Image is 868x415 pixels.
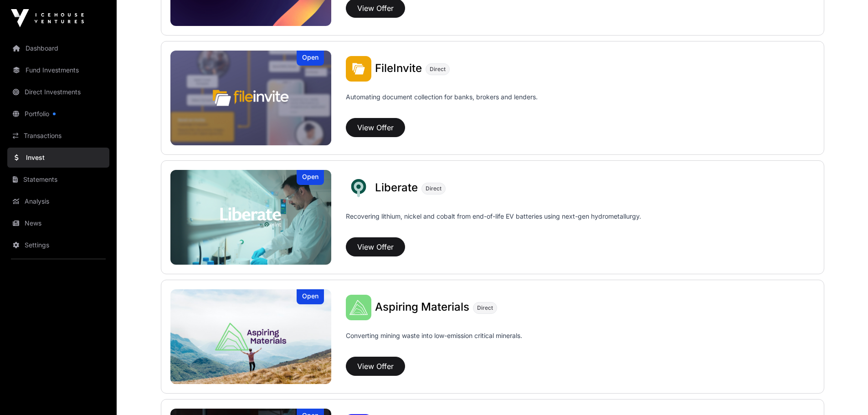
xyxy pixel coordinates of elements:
[7,169,109,190] a: Statements
[346,118,405,137] button: View Offer
[430,66,446,73] span: Direct
[170,289,332,384] a: Aspiring MaterialsOpen
[297,289,324,304] div: Open
[346,237,405,256] button: View Offer
[822,371,868,415] iframe: Chat Widget
[346,357,405,376] button: View Offer
[7,126,109,146] a: Transactions
[170,51,332,145] a: FileInviteOpen
[11,9,84,27] img: Icehouse Ventures Logo
[346,295,371,320] img: Aspiring Materials
[346,212,641,234] p: Recovering lithium, nickel and cobalt from end-of-life EV batteries using next-gen hydrometallurgy.
[375,182,418,194] a: Liberate
[7,82,109,102] a: Direct Investments
[477,304,493,312] span: Direct
[7,213,109,233] a: News
[7,38,109,58] a: Dashboard
[297,51,324,66] div: Open
[375,300,469,313] span: Aspiring Materials
[346,92,538,114] p: Automating document collection for banks, brokers and lenders.
[170,51,332,145] img: FileInvite
[170,170,332,265] a: LiberateOpen
[346,331,522,353] p: Converting mining waste into low-emission critical minerals.
[375,63,422,75] a: FileInvite
[375,181,418,194] span: Liberate
[375,61,422,75] span: FileInvite
[7,104,109,124] a: Portfolio
[7,235,109,255] a: Settings
[346,175,371,201] img: Liberate
[375,302,469,313] a: Aspiring Materials
[297,170,324,185] div: Open
[7,148,109,168] a: Invest
[346,56,371,82] img: FileInvite
[426,185,442,192] span: Direct
[7,60,109,80] a: Fund Investments
[170,289,332,384] img: Aspiring Materials
[7,191,109,211] a: Analysis
[170,170,332,265] img: Liberate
